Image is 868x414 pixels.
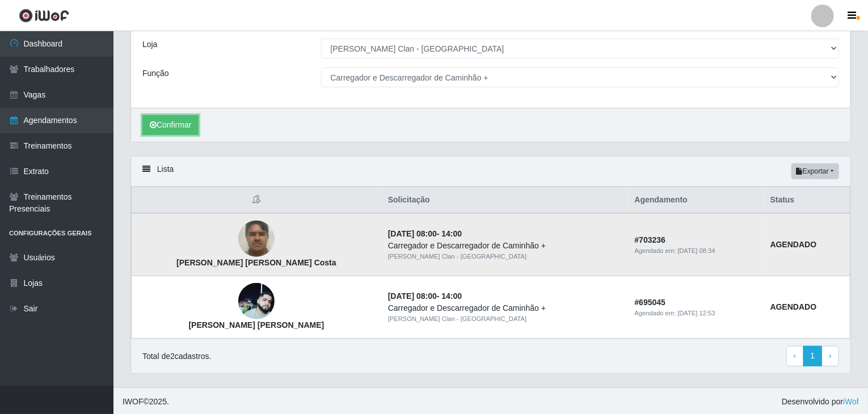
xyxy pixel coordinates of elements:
img: CoreUI Logo [19,9,69,23]
span: Desenvolvido por [782,396,859,408]
time: [DATE] 08:34 [678,247,715,254]
div: Carregador e Descarregador de Caminhão + [388,240,621,252]
div: Carregador e Descarregador de Caminhão + [388,302,621,314]
div: Agendado em: [635,309,757,318]
strong: # 703236 [635,235,666,244]
strong: - [388,292,462,301]
time: [DATE] 08:00 [388,229,437,238]
label: Loja [142,39,157,50]
div: Agendado em: [635,246,757,256]
strong: # 695045 [635,298,666,307]
a: iWof [843,397,859,406]
button: Exportar [791,163,839,179]
a: 1 [803,346,823,366]
div: [PERSON_NAME] Clan - [GEOGRAPHIC_DATA] [388,314,621,324]
span: ‹ [794,351,797,360]
strong: [PERSON_NAME] [PERSON_NAME] Costa [176,258,336,267]
img: Severino Tavares ferreira junior [238,283,275,319]
a: Next [821,346,839,366]
strong: AGENDADO [770,302,817,311]
nav: pagination [786,346,839,366]
strong: AGENDADO [770,240,817,249]
img: João Douglas Nascimento Costa [238,215,275,263]
th: Status [764,187,850,214]
span: © 2025 . [123,396,169,408]
div: [PERSON_NAME] Clan - [GEOGRAPHIC_DATA] [388,252,621,261]
strong: [PERSON_NAME] [PERSON_NAME] [189,320,325,329]
th: Solicitação [381,187,628,214]
time: 14:00 [442,292,462,301]
a: Previous [786,346,804,366]
strong: - [388,229,462,238]
label: Função [142,67,169,79]
p: Total de 2 cadastros. [142,350,211,362]
time: 14:00 [442,229,462,238]
span: IWOF [123,397,144,406]
th: Agendamento [628,187,764,214]
span: › [829,351,832,360]
div: Lista [131,157,850,187]
time: [DATE] 12:53 [678,310,715,316]
button: Confirmar [142,115,199,135]
time: [DATE] 08:00 [388,292,437,301]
